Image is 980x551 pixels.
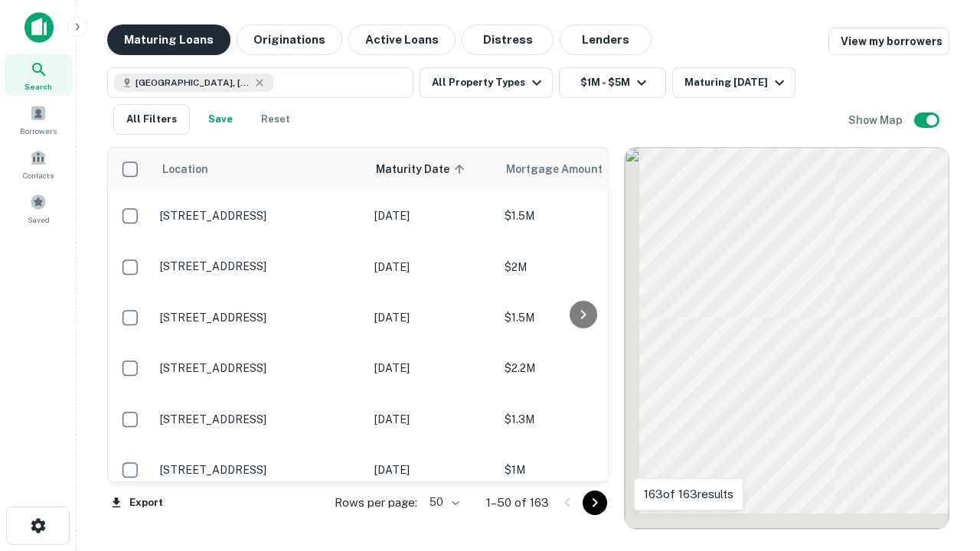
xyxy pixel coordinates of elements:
[160,361,359,375] p: [STREET_ADDRESS]
[644,485,733,504] p: 163 of 163 results
[505,259,658,275] p: $2M
[196,104,245,135] button: Save your search to get updates of matches that match your search criteria.
[374,309,489,326] p: [DATE]
[583,491,607,515] button: Go to next page
[162,160,208,178] span: Location
[335,494,417,512] p: Rows per page:
[848,112,905,129] h6: Show Map
[107,491,167,514] button: Export
[374,259,489,275] p: [DATE]
[367,148,497,191] th: Maturity Date
[24,12,54,43] img: capitalize-icon.png
[107,67,413,98] button: [GEOGRAPHIC_DATA], [GEOGRAPHIC_DATA], [GEOGRAPHIC_DATA]
[625,148,949,529] div: 0 0
[374,461,489,478] p: [DATE]
[5,99,72,140] a: Borrowers
[152,148,367,191] th: Location
[348,24,456,55] button: Active Loans
[160,259,359,273] p: [STREET_ADDRESS]
[5,143,72,184] a: Contacts
[828,28,949,55] a: View my borrowers
[374,207,489,224] p: [DATE]
[672,67,795,98] button: Maturing [DATE]
[505,461,658,478] p: $1M
[374,411,489,428] p: [DATE]
[251,104,300,135] button: Reset
[505,360,658,377] p: $2.2M
[560,24,652,55] button: Lenders
[160,463,359,477] p: [STREET_ADDRESS]
[107,24,230,55] button: Maturing Loans
[160,209,359,223] p: [STREET_ADDRESS]
[5,54,72,96] a: Search
[237,24,342,55] button: Originations
[160,412,359,426] p: [STREET_ADDRESS]
[684,73,789,92] div: Maturing [DATE]
[497,148,665,191] th: Mortgage Amount
[559,67,666,98] button: $1M - $5M
[420,67,553,98] button: All Property Types
[486,494,549,512] p: 1–50 of 163
[506,160,622,178] span: Mortgage Amount
[160,311,359,324] p: [STREET_ADDRESS]
[113,104,190,135] button: All Filters
[5,187,72,229] a: Saved
[462,24,554,55] button: Distress
[28,214,50,226] span: Saved
[24,80,52,93] span: Search
[505,309,658,326] p: $1.5M
[136,76,250,90] span: [GEOGRAPHIC_DATA], [GEOGRAPHIC_DATA], [GEOGRAPHIC_DATA]
[376,160,469,178] span: Maturity Date
[20,125,57,137] span: Borrowers
[903,429,980,502] iframe: Chat Widget
[505,411,658,428] p: $1.3M
[23,169,54,181] span: Contacts
[374,360,489,377] p: [DATE]
[505,207,658,224] p: $1.5M
[423,491,462,514] div: 50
